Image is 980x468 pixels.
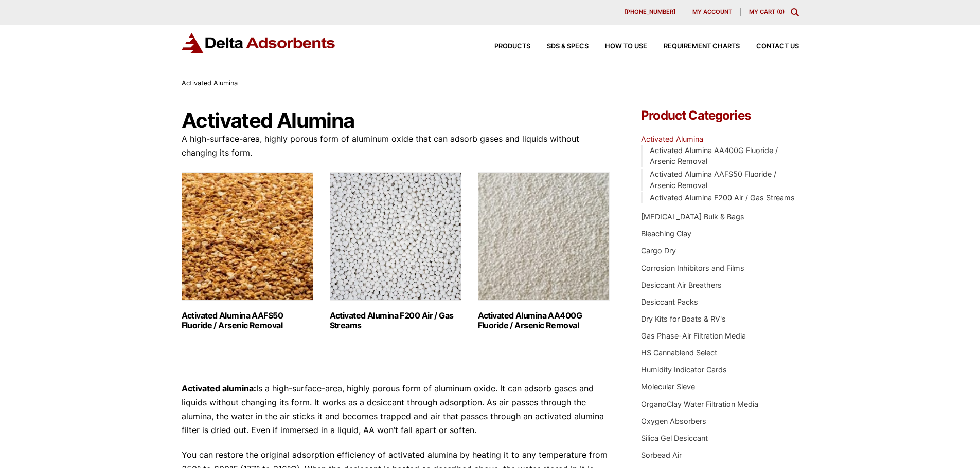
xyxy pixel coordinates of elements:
h2: Activated Alumina F200 Air / Gas Streams [330,311,461,330]
img: Activated Alumina AAFS50 Fluoride / Arsenic Removal [182,172,313,301]
a: SDS & SPECS [530,43,589,50]
a: Activated Alumina [641,135,703,143]
a: Activated Alumina AAFS50 Fluoride / Arsenic Removal [650,170,776,190]
a: Requirement Charts [647,43,740,50]
img: Delta Adsorbents [182,33,336,53]
span: [PHONE_NUMBER] [625,9,675,15]
div: Toggle Modal Content [791,8,799,16]
a: Corrosion Inhibitors and Films [641,264,744,272]
a: OrganoClay Water Filtration Media [641,400,758,408]
h4: Product Categories [641,109,798,122]
a: Activated Alumina F200 Air / Gas Streams [650,193,795,202]
a: Cargo Dry [641,246,676,255]
span: Products [494,43,530,50]
span: 0 [779,8,782,15]
a: Products [478,43,530,50]
span: Contact Us [756,43,799,50]
h2: Activated Alumina AAFS50 Fluoride / Arsenic Removal [182,311,313,330]
strong: Activated alumina: [182,383,256,394]
span: How to Use [605,43,647,50]
img: Activated Alumina AA400G Fluoride / Arsenic Removal [478,172,610,301]
h1: Activated Alumina [182,109,611,132]
span: Activated Alumina [182,79,238,87]
a: How to Use [589,43,647,50]
a: [MEDICAL_DATA] Bulk & Bags [641,212,744,221]
a: Desiccant Packs [641,297,698,306]
a: Activated Alumina AA400G Fluoride / Arsenic Removal [650,146,778,166]
a: HS Cannablend Select [641,348,717,357]
a: Contact Us [740,43,799,50]
a: Visit product category Activated Alumina AAFS50 Fluoride / Arsenic Removal [182,172,313,330]
a: Sorbead Air [641,451,682,459]
a: Gas Phase-Air Filtration Media [641,331,746,340]
a: My account [684,8,741,16]
a: Bleaching Clay [641,229,691,238]
h2: Activated Alumina AA400G Fluoride / Arsenic Removal [478,311,610,330]
p: A high-surface-area, highly porous form of aluminum oxide that can adsorb gases and liquids witho... [182,132,611,160]
span: Requirement Charts [664,43,740,50]
a: My Cart (0) [749,8,785,15]
a: Desiccant Air Breathers [641,280,722,289]
a: Visit product category Activated Alumina AA400G Fluoride / Arsenic Removal [478,172,610,330]
span: My account [692,9,732,15]
a: Molecular Sieve [641,382,695,391]
span: SDS & SPECS [547,43,589,50]
a: Humidity Indicator Cards [641,365,727,374]
a: Dry Kits for Boats & RV's [641,314,726,323]
a: Silica Gel Desiccant [641,434,708,442]
a: Oxygen Absorbers [641,417,706,425]
p: Is a high-surface-area, highly porous form of aluminum oxide. It can adsorb gases and liquids wit... [182,382,611,438]
a: [PHONE_NUMBER] [616,8,684,16]
img: Activated Alumina F200 Air / Gas Streams [330,172,461,301]
a: Visit product category Activated Alumina F200 Air / Gas Streams [330,172,461,330]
